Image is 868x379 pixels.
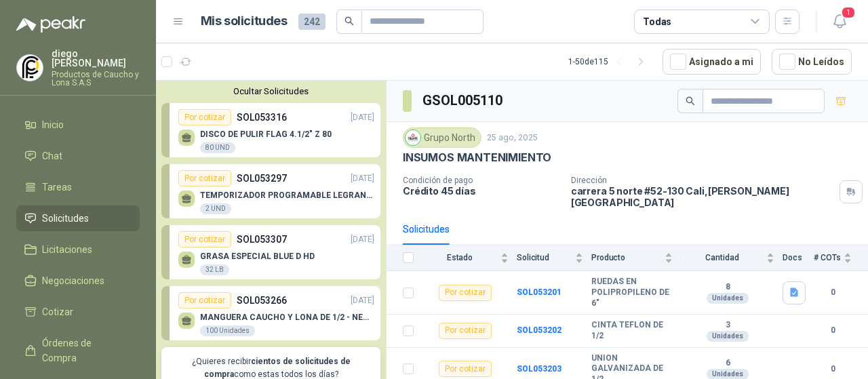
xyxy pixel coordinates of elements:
span: Estado [422,253,498,262]
p: diego [PERSON_NAME] [52,49,140,68]
span: Cotizar [42,304,73,319]
b: 6 [681,358,774,369]
b: CINTA TEFLON DE 1/2 [591,320,673,341]
div: Por cotizar [178,109,231,125]
button: Asignado a mi [663,49,761,75]
th: Producto [591,245,681,271]
span: search [344,16,354,26]
a: Negociaciones [16,268,140,294]
div: Por cotizar [439,323,492,339]
button: No Leídos [772,49,852,75]
p: MANGUERA CAUCHO Y LONA DE 1/2 - NEGRA [200,313,374,322]
h3: GSOL005110 [422,90,505,111]
p: [DATE] [351,294,374,307]
th: # COTs [814,245,868,271]
span: Tareas [42,180,72,195]
p: INSUMOS MANTENIMIENTO [403,151,551,165]
span: search [686,96,695,106]
p: [DATE] [351,172,374,185]
div: 1 - 50 de 115 [568,51,652,73]
th: Cantidad [681,245,783,271]
a: Chat [16,143,140,169]
p: Crédito 45 días [403,185,560,197]
a: Tareas [16,174,140,200]
a: Por cotizarSOL053316[DATE] DISCO DE PULIR FLAG 4.1/2" Z 8080 UND [161,103,380,157]
span: Licitaciones [42,242,92,257]
div: Grupo North [403,127,481,148]
b: cientos de solicitudes de compra [204,357,351,379]
p: DISCO DE PULIR FLAG 4.1/2" Z 80 [200,129,332,139]
th: Docs [783,245,814,271]
span: Negociaciones [42,273,104,288]
div: Por cotizar [439,285,492,301]
div: Por cotizar [178,170,231,186]
p: SOL053316 [237,110,287,125]
div: Por cotizar [439,361,492,377]
span: 242 [298,14,325,30]
div: 32 LB [200,264,229,275]
p: [DATE] [351,233,374,246]
b: 3 [681,320,774,331]
p: Productos de Caucho y Lona S.A.S [52,71,140,87]
a: Por cotizarSOL053307[DATE] GRASA ESPECIAL BLUE D HD32 LB [161,225,380,279]
a: Licitaciones [16,237,140,262]
div: 100 Unidades [200,325,255,336]
span: Solicitudes [42,211,89,226]
a: SOL053202 [517,325,561,335]
a: SOL053203 [517,364,561,374]
a: Por cotizarSOL053266[DATE] MANGUERA CAUCHO Y LONA DE 1/2 - NEGRA100 Unidades [161,286,380,340]
div: Por cotizar [178,292,231,308]
a: Inicio [16,112,140,138]
div: Unidades [707,331,749,342]
b: 0 [814,363,852,376]
span: Chat [42,148,62,163]
a: Cotizar [16,299,140,325]
button: 1 [827,9,852,34]
span: Inicio [42,117,64,132]
p: TEMPORIZADOR PROGRAMABLE LEGRAN/TAP-D21 [200,191,374,200]
button: Ocultar Solicitudes [161,86,380,96]
img: Company Logo [406,130,420,145]
b: 0 [814,324,852,337]
p: carrera 5 norte #52-130 Cali , [PERSON_NAME][GEOGRAPHIC_DATA] [571,185,834,208]
p: Dirección [571,176,834,185]
span: # COTs [814,253,841,262]
div: 2 UND [200,203,231,214]
a: SOL053201 [517,287,561,297]
b: 0 [814,286,852,299]
p: Condición de pago [403,176,560,185]
h1: Mis solicitudes [201,12,288,31]
div: Por cotizar [178,231,231,247]
span: 1 [841,6,856,19]
div: Todas [643,14,671,29]
p: [DATE] [351,111,374,124]
th: Estado [422,245,517,271]
b: 8 [681,282,774,293]
div: Unidades [707,293,749,304]
a: Por cotizarSOL053297[DATE] TEMPORIZADOR PROGRAMABLE LEGRAN/TAP-D212 UND [161,164,380,218]
div: 80 UND [200,142,235,153]
p: SOL053266 [237,293,287,308]
th: Solicitud [517,245,591,271]
a: Órdenes de Compra [16,330,140,371]
a: Solicitudes [16,205,140,231]
p: GRASA ESPECIAL BLUE D HD [200,252,315,261]
p: SOL053307 [237,232,287,247]
span: Producto [591,253,662,262]
b: RUEDAS EN POLIPROPILENO DE 6" [591,277,673,308]
span: Solicitud [517,253,572,262]
p: SOL053297 [237,171,287,186]
p: 25 ago, 2025 [487,132,538,144]
span: Órdenes de Compra [42,336,127,365]
span: Cantidad [681,253,764,262]
div: Solicitudes [403,222,450,237]
img: Logo peakr [16,16,85,33]
img: Company Logo [17,55,43,81]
